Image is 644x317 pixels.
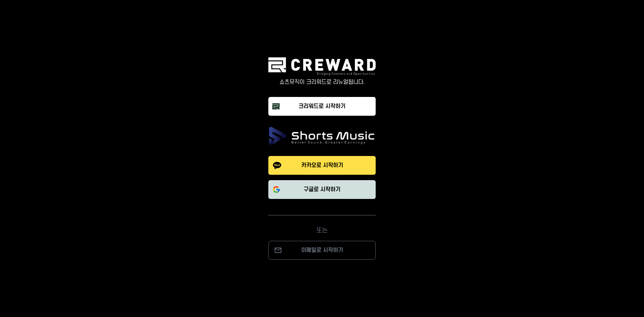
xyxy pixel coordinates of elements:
[299,102,345,110] div: 크리워드로 시작하기
[268,78,376,86] p: 쇼츠뮤직이 크리워드로 리뉴얼됩니다.
[268,57,376,75] img: creward logo
[275,246,369,254] p: 이메일로 시작하기
[301,161,343,169] p: 카카오로 시작하기
[304,186,340,194] p: 구글로 시작하기
[268,156,376,175] button: 카카오로 시작하기
[268,126,376,145] img: ShortsMusic
[268,215,376,235] div: 또는
[268,241,376,260] button: 이메일로 시작하기
[268,97,376,116] button: 크리워드로 시작하기
[268,180,376,199] button: 구글로 시작하기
